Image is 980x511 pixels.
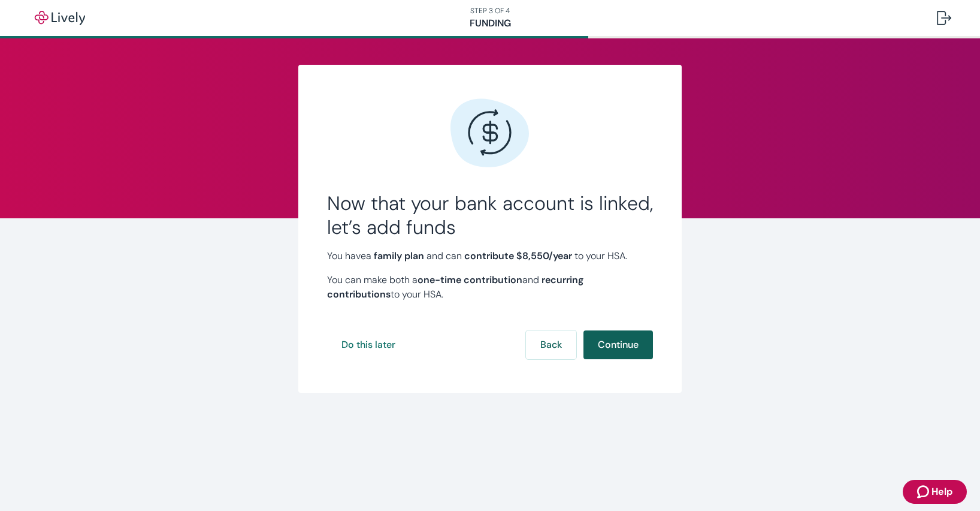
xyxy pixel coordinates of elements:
[903,480,967,504] button: Zendesk support iconHelp
[327,330,410,359] button: Do this later
[464,250,572,262] strong: contribute $8,550 /year
[917,485,931,499] svg: Zendesk support icon
[931,485,952,499] span: Help
[327,249,653,263] p: You have a and can to your HSA.
[327,191,653,239] h2: Now that your bank account is linked, let’s add funds
[927,4,961,32] button: Log out
[374,250,424,262] strong: family plan
[26,11,93,25] img: Lively
[583,330,653,359] button: Continue
[526,330,576,359] button: Back
[327,273,583,300] strong: recurring contributions
[418,273,522,286] strong: one-time contribution
[327,273,653,302] p: You can make both a and to your HSA.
